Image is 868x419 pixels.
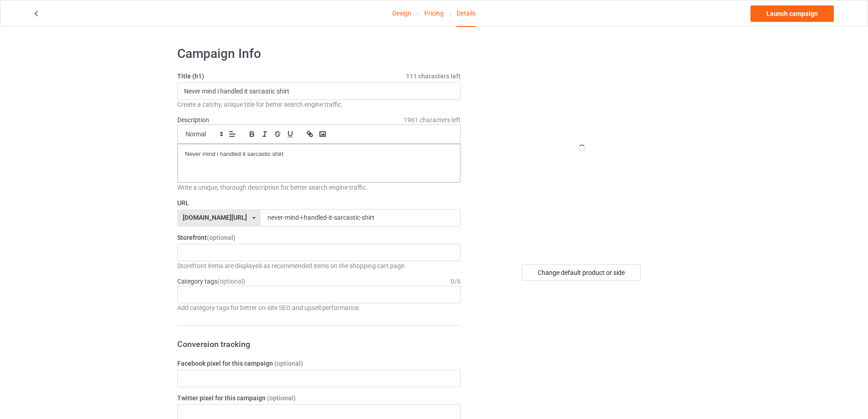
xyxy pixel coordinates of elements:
[267,394,296,402] span: (optional)
[457,0,476,27] div: Details
[177,116,209,124] label: Description
[177,339,461,349] h3: Conversion tracking
[207,234,236,241] span: (optional)
[177,277,245,286] label: Category tags
[424,0,444,26] a: Pricing
[177,393,461,403] label: Twitter pixel for this campaign
[177,261,461,270] div: Storefront items are displayed as recommended items on the shopping cart page.
[404,115,461,124] span: 1961 characters left
[177,46,461,62] h1: Campaign Info
[274,360,303,367] span: (optional)
[177,198,461,207] label: URL
[217,278,245,285] span: (optional)
[177,233,461,242] label: Storefront
[406,72,461,81] span: 111 characters left
[522,264,641,281] div: Change default product or side
[183,214,247,221] div: [DOMAIN_NAME][URL]
[185,150,453,159] p: Never mind i handled it sarcastic shirt
[750,5,834,22] a: Launch campaign
[392,0,411,26] a: Design
[177,359,461,368] label: Facebook pixel for this campaign
[177,72,461,81] label: Title (h1)
[177,303,461,312] div: Add category tags for better on-site SEO and upsell performance.
[177,183,461,192] div: Write a unique, thorough description for better search engine traffic.
[177,100,461,109] div: Create a catchy, unique title for better search engine traffic.
[451,277,461,286] div: 0 / 6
